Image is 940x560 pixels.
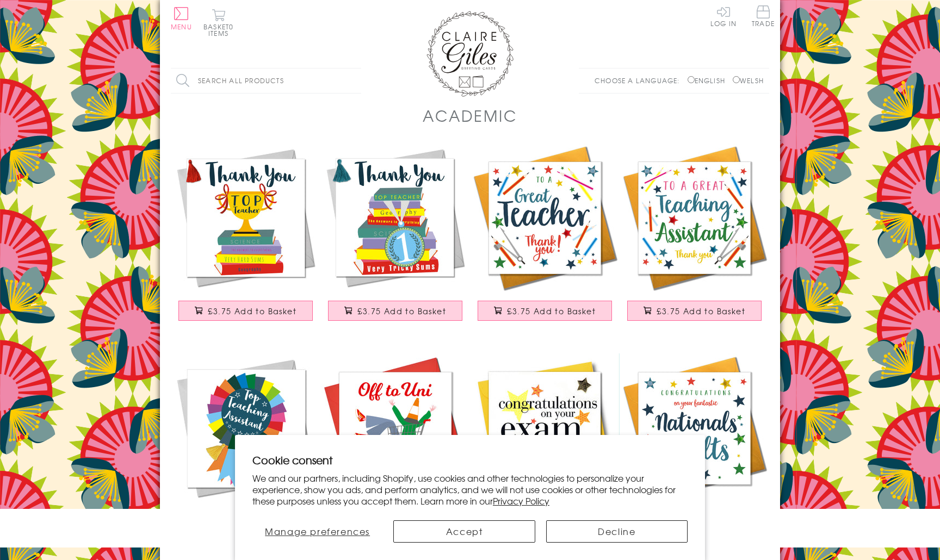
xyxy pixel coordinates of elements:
[493,494,549,507] a: Privacy Policy
[733,76,764,85] label: Welsh
[171,22,192,32] span: Menu
[393,520,535,543] button: Accept
[320,353,470,542] a: Congratulations and Good Luck Card, Off to Uni, Embellished with pompoms £3.75 Add to Basket
[357,306,446,316] span: £3.75 Add to Basket
[710,5,737,27] a: Log In
[265,525,370,538] span: Manage preferences
[208,22,233,38] span: 0 items
[171,69,361,93] input: Search all products
[595,76,685,85] p: Choose a language:
[208,306,296,316] span: £3.75 Add to Basket
[171,143,320,293] img: Thank You Teacher Card, Trophy, Embellished with a colourful tassel
[350,69,361,93] input: Search
[752,5,775,29] a: Trade
[203,9,233,36] button: Basket0 items
[470,353,620,542] a: Congratulations Card, exam results, Embellished with a padded star £3.50 Add to Basket
[546,520,688,543] button: Decline
[470,353,620,503] img: Congratulations Card, exam results, Embellished with a padded star
[320,143,470,293] img: Thank You Teacher Card, Medal & Books, Embellished with a colourful tassel
[423,104,517,127] h1: Academic
[627,301,762,321] button: £3.75 Add to Basket
[252,472,688,506] p: We and our partners, including Shopify, use cookies and other technologies to personalize your ex...
[328,301,463,321] button: £3.75 Add to Basket
[688,76,695,83] input: English
[320,353,470,503] img: Congratulations and Good Luck Card, Off to Uni, Embellished with pompoms
[470,143,620,332] a: Thank you Teacher Card, School, Embellished with pompoms £3.75 Add to Basket
[620,353,769,542] a: Congratulations National Exam Results Card, Star, Embellished with pompoms £3.75 Add to Basket
[171,7,192,30] button: Menu
[620,143,769,293] img: Thank you Teaching Assistand Card, School, Embellished with pompoms
[733,76,740,83] input: Welsh
[320,143,470,332] a: Thank You Teacher Card, Medal & Books, Embellished with a colourful tassel £3.75 Add to Basket
[178,301,313,321] button: £3.75 Add to Basket
[752,5,775,27] span: Trade
[688,76,731,85] label: English
[252,520,382,543] button: Manage preferences
[478,301,613,321] button: £3.75 Add to Basket
[171,353,320,503] img: Thank You Teaching Assistant Card, Rosette, Embellished with a colourful tassel
[171,143,320,332] a: Thank You Teacher Card, Trophy, Embellished with a colourful tassel £3.75 Add to Basket
[507,306,596,316] span: £3.75 Add to Basket
[470,143,620,293] img: Thank you Teacher Card, School, Embellished with pompoms
[620,143,769,332] a: Thank you Teaching Assistand Card, School, Embellished with pompoms £3.75 Add to Basket
[171,353,320,542] a: Thank You Teaching Assistant Card, Rosette, Embellished with a colourful tassel £3.75 Add to Basket
[252,452,688,468] h2: Cookie consent
[657,306,745,316] span: £3.75 Add to Basket
[620,353,769,503] img: Congratulations National Exam Results Card, Star, Embellished with pompoms
[426,11,514,97] img: Claire Giles Greetings Cards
